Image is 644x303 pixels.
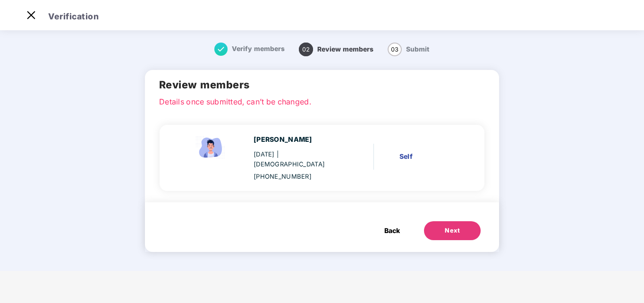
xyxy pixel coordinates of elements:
span: Back [384,225,400,236]
button: Next [424,221,481,240]
span: Submit [406,45,429,53]
img: svg+xml;base64,PHN2ZyB4bWxucz0iaHR0cDovL3d3dy53My5vcmcvMjAwMC9zdmciIHdpZHRoPSIxNiIgaGVpZ2h0PSIxNi... [214,43,228,56]
div: [PERSON_NAME] [254,134,340,145]
div: [PHONE_NUMBER] [254,172,340,182]
span: Verify members [232,45,285,52]
button: Back [375,221,409,240]
span: | [DEMOGRAPHIC_DATA] [254,150,325,168]
img: svg+xml;base64,PHN2ZyBpZD0iRW1wbG95ZWVfbWFsZSIgeG1sbnM9Imh0dHA6Ly93d3cudzMub3JnLzIwMDAvc3ZnIiB3aW... [192,134,230,161]
span: Review members [317,45,373,53]
span: 03 [388,43,402,56]
div: Next [445,226,460,235]
div: Self [399,151,457,162]
div: [DATE] [254,149,340,169]
h2: Review members [159,77,485,93]
span: 02 [299,43,313,56]
p: Details once submitted, can’t be changed. [159,96,485,104]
